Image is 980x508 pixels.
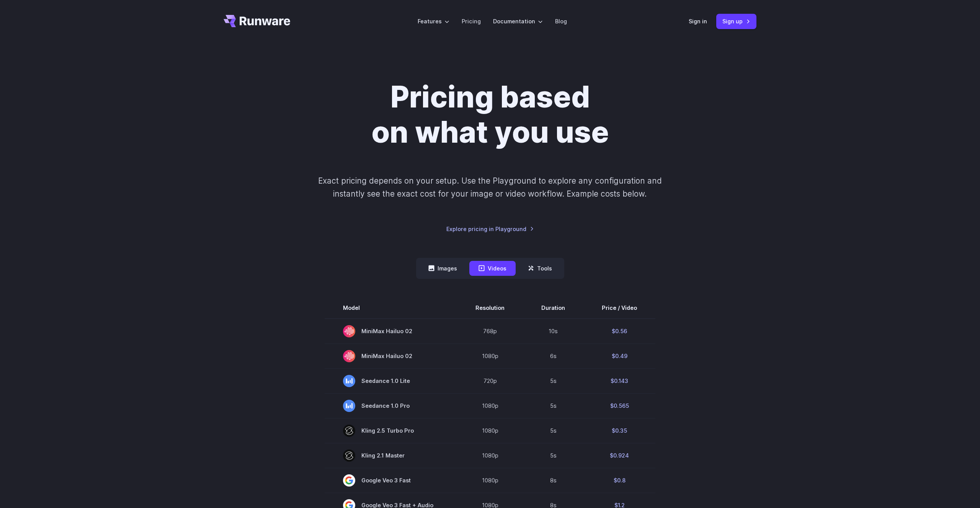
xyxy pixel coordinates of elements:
[716,14,756,29] a: Sign up
[277,80,703,150] h1: Pricing based on what you use
[523,344,583,368] td: 6s
[325,297,457,319] th: Model
[583,468,655,493] td: $0.8
[469,261,516,276] button: Videos
[457,344,523,368] td: 1080p
[343,474,439,487] span: Google Veo 3 Fast
[583,418,655,443] td: $0.35
[583,368,655,393] td: $0.143
[583,319,655,344] td: $0.56
[446,225,534,233] a: Explore pricing in Playground
[343,325,439,337] span: MiniMax Hailuo 02
[457,393,523,418] td: 1080p
[523,297,583,319] th: Duration
[523,418,583,443] td: 5s
[523,319,583,344] td: 10s
[457,443,523,468] td: 1080p
[519,261,561,276] button: Tools
[523,368,583,393] td: 5s
[583,297,655,319] th: Price / Video
[419,261,466,276] button: Images
[343,400,439,412] span: Seedance 1.0 Pro
[418,17,449,26] label: Features
[493,17,543,26] label: Documentation
[457,368,523,393] td: 720p
[343,375,439,387] span: Seedance 1.0 Lite
[462,17,481,26] a: Pricing
[343,350,439,362] span: MiniMax Hailuo 02
[583,393,655,418] td: $0.565
[224,15,290,27] a: Go to /
[523,443,583,468] td: 5s
[583,344,655,368] td: $0.49
[304,174,676,200] p: Exact pricing depends on your setup. Use the Playground to explore any configuration and instantl...
[457,418,523,443] td: 1080p
[523,468,583,493] td: 8s
[457,468,523,493] td: 1080p
[555,17,567,26] a: Blog
[343,425,439,437] span: Kling 2.5 Turbo Pro
[689,17,707,26] a: Sign in
[583,443,655,468] td: $0.924
[343,449,439,462] span: Kling 2.1 Master
[523,393,583,418] td: 5s
[457,319,523,344] td: 768p
[457,297,523,319] th: Resolution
